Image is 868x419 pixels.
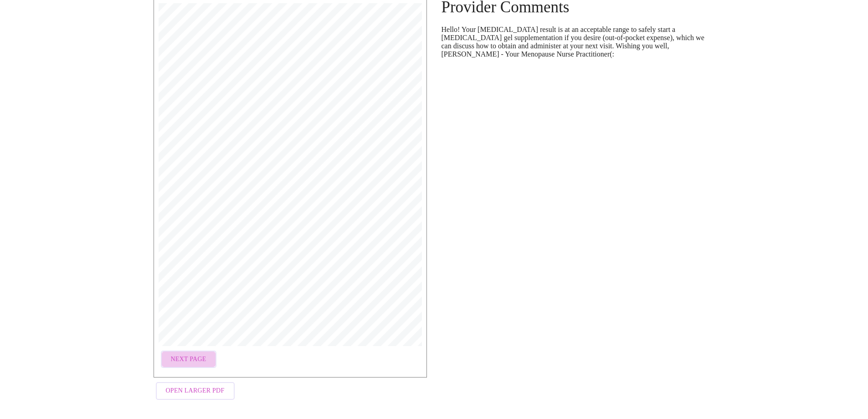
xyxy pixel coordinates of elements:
span: Next Page [171,354,206,365]
button: Open Larger PDF [156,382,235,400]
p: Hello! Your [MEDICAL_DATA] result is at an acceptable range to safely start a [MEDICAL_DATA] gel ... [442,26,715,58]
button: Next Page [161,351,216,368]
span: Open Larger PDF [166,385,225,397]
